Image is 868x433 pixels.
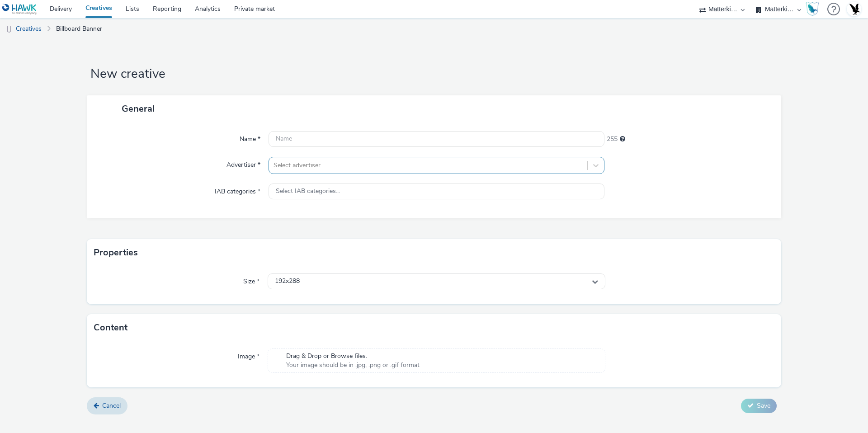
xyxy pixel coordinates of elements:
[211,184,264,196] label: IAB categories *
[94,321,127,334] h3: Content
[87,66,781,83] h1: New creative
[5,25,14,34] img: dooh
[286,361,420,370] span: Your image should be in .jpg, .png or .gif format
[620,135,625,144] div: Maximum 255 characters
[52,18,107,40] a: Billboard Banner
[607,135,618,144] span: 255
[102,401,121,410] span: Cancel
[286,352,420,361] span: Drag & Drop or Browse files.
[806,2,823,16] a: Hawk Academy
[2,4,37,15] img: undefined Logo
[223,157,264,169] label: Advertiser *
[276,188,340,195] span: Select IAB categories...
[847,2,861,16] img: Account UK
[240,273,263,286] label: Size *
[806,2,819,16] img: Hawk Academy
[87,397,127,414] a: Cancel
[741,399,777,413] button: Save
[122,103,155,115] span: General
[275,278,300,285] span: 192x288
[269,131,604,147] input: Name
[234,348,263,361] label: Image *
[94,246,138,259] h3: Properties
[236,131,264,144] label: Name *
[757,401,770,410] span: Save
